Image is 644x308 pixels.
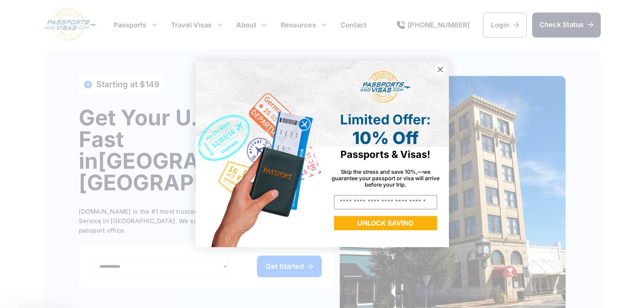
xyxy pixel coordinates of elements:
button: Close dialog [434,64,446,75]
button: UNLOCK SAVING [334,216,437,230]
span: Skip the stress and save 10%,—we guarantee your passport or visa will arrive before your trip. [332,168,439,188]
img: de9cda0d-0715-46ca-9a25-073762a91ba7.png [195,61,322,247]
span: 10% Off [352,128,419,148]
img: passports and visas [360,71,411,103]
span: Passports & Visas! [340,148,430,160]
span: Limited Offer: [340,111,431,128]
iframe: Intercom live chat [621,285,637,301]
